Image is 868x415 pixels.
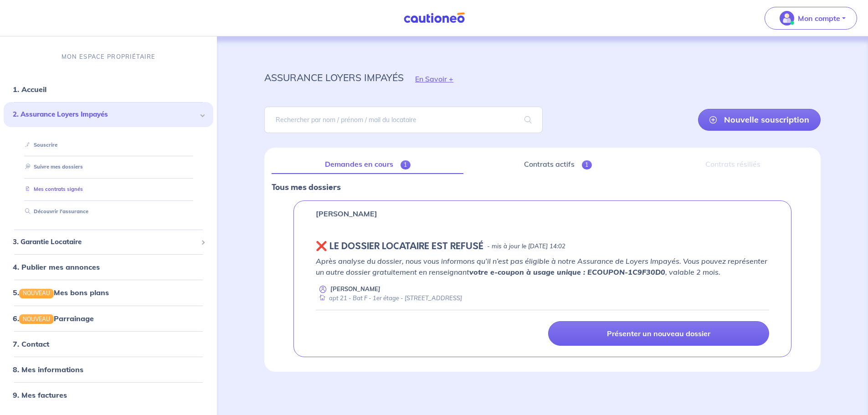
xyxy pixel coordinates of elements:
[765,7,857,30] button: illu_account_valid_menu.svgMon compte
[607,329,710,338] p: Présenter un nouveau dossier
[13,390,67,400] a: 9. Mes factures
[15,138,202,153] div: Souscrire
[4,335,213,353] div: 7. Contact
[13,109,197,120] span: 2. Assurance Loyers Impayés
[798,13,840,24] p: Mon compte
[13,339,49,348] a: 7. Contact
[21,164,83,170] a: Suivre mes dossiers
[330,285,380,293] p: [PERSON_NAME]
[514,107,543,133] span: search
[13,288,109,297] a: 5.NOUVEAUMes bons plans
[487,242,565,251] p: - mis à jour le [DATE] 14:02
[4,80,213,98] div: 1. Accueil
[404,66,465,92] button: En Savoir +
[4,309,213,328] div: 6.NOUVEAUParrainage
[13,365,83,374] a: 8. Mes informations
[272,181,813,193] p: Tous mes dossiers
[471,155,645,174] a: Contrats actifs1
[13,314,94,323] a: 6.NOUVEAUParrainage
[316,256,769,277] p: Après analyse du dossier, nous vous informons qu’il n’est pas éligible à notre Assurance de Loyer...
[582,160,592,169] span: 1
[15,160,202,175] div: Suivre mes dossiers
[13,262,100,272] a: 4. Publier mes annonces
[401,160,411,169] span: 1
[4,360,213,379] div: 8. Mes informations
[272,155,463,174] a: Demandes en cours1
[316,294,462,302] div: apt 21 - Bat F - 1er étage - [STREET_ADDRESS]
[316,241,483,252] h5: ❌️️ LE DOSSIER LOCATAIRE EST REFUSÉ
[4,233,213,251] div: 3. Garantie Locataire
[548,321,769,346] a: Présenter un nouveau dossier
[4,258,213,276] div: 4. Publier mes annonces
[15,182,202,197] div: Mes contrats signés
[62,52,155,61] p: MON ESPACE PROPRIÉTAIRE
[780,11,794,26] img: illu_account_valid_menu.svg
[4,283,213,302] div: 5.NOUVEAUMes bons plans
[21,208,88,215] a: Découvrir l'assurance
[264,107,542,133] input: Rechercher par nom / prénom / mail du locataire
[4,386,213,404] div: 9. Mes factures
[13,85,46,94] a: 1. Accueil
[316,208,377,219] p: [PERSON_NAME]
[13,237,197,247] span: 3. Garantie Locataire
[469,267,665,277] strong: votre e-coupon à usage unique : ECOUPON-1C9F30D0
[21,186,83,192] a: Mes contrats signés
[316,241,769,252] div: state: REJECTED, Context: NEW,CHOOSE-CERTIFICATE,ALONE,RENTER-DOCUMENTS
[400,12,468,24] img: Cautioneo
[15,204,202,219] div: Découvrir l'assurance
[264,69,404,86] p: assurance loyers impayés
[21,142,57,148] a: Souscrire
[698,109,821,131] a: Nouvelle souscription
[4,102,213,127] div: 2. Assurance Loyers Impayés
